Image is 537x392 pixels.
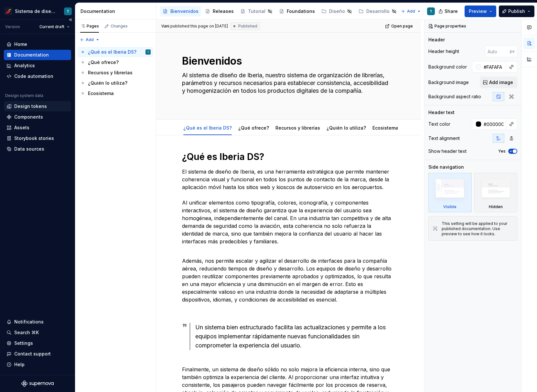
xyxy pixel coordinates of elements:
button: Collapse sidebar [66,15,75,24]
div: ¿Qué es el Iberia DS? [88,49,136,55]
div: Visible [428,173,472,212]
a: Storybook stories [4,133,71,143]
div: Assets [14,124,29,131]
div: Tutorial [248,8,265,15]
div: Settings [14,340,33,346]
span: Add [86,37,94,42]
div: Recursos y librerías [273,121,323,134]
a: Components [4,112,71,122]
div: Text alignment [428,135,460,142]
div: Background aspect ratio [428,93,481,100]
a: Code automation [4,71,71,81]
h1: ¿Qué es Iberia DS? [182,151,395,163]
button: Sistema de diseño IberiaT [1,4,74,18]
button: Add image [480,77,517,88]
span: Open page [391,24,413,29]
label: Yes [498,149,506,154]
a: Data sources [4,144,71,154]
p: Además, nos permite escalar y agilizar el desarrollo de interfaces para la compañía aérea, reduci... [182,249,395,303]
span: Add image [489,79,513,86]
a: ¿Qué ofrece? [78,57,153,68]
div: T [147,49,149,55]
div: Header text [428,109,455,116]
div: This setting will be applied to your published documentation. Use preview to see how it looks. [442,221,513,237]
a: Settings [4,338,71,348]
div: Sistema de diseño Iberia [15,8,56,15]
a: Assets [4,122,71,133]
a: Home [4,39,71,49]
span: Current draft [39,24,64,29]
div: Ecosistema [370,121,401,134]
div: Contact support [14,351,51,357]
span: Publish [508,8,525,15]
div: Page tree [78,47,153,99]
div: Diseño [329,8,345,15]
div: Text color [428,121,450,127]
a: Recursos y librerías [78,68,153,78]
div: Desarrollo [366,8,390,15]
a: ¿Quién lo utiliza? [78,78,153,88]
div: Visible [443,204,456,209]
span: Add [407,9,415,14]
a: Foundations [276,6,317,16]
img: 55604660-494d-44a9-beb2-692398e9940a.png [5,7,12,15]
button: Preview [465,5,496,17]
a: Desarrollo [356,6,399,16]
div: Documentation [81,8,153,15]
a: Tutorial [238,6,275,16]
div: Storybook stories [14,135,54,142]
span: Published [238,24,257,29]
div: ¿Quién lo utiliza? [324,121,369,134]
span: Preview [469,8,487,15]
div: Un sistema bien estructurado facilita las actualizaciones y permite a los equipos implementar ráp... [195,323,395,350]
div: published this page on [DATE] [170,24,228,29]
div: Show header text [428,148,467,154]
div: Recursos y librerías [88,69,133,76]
a: Analytics [4,60,71,71]
textarea: Bienvenidos [181,53,394,69]
div: Search ⌘K [14,329,39,336]
button: Search ⌘K [4,327,71,338]
a: Documentation [4,50,71,60]
div: Version [5,24,20,29]
div: Bienvenidos [170,8,199,15]
div: Hidden [474,173,518,212]
textarea: Al sistema de diseño de Iberia, nuestro sistema de organización de librerías, parámetros y recurs... [181,70,394,104]
div: ¿Qué es el Iberia DS? [181,121,234,134]
button: Publish [499,5,534,17]
div: Design tokens [14,103,47,110]
a: ¿Quién lo utiliza? [327,125,366,131]
div: Design system data [5,93,43,98]
div: Header height [428,48,459,55]
svg: Supernova Logo [21,380,54,387]
a: Ecosistema [78,88,153,99]
div: Code automation [14,73,53,79]
a: Releases [202,6,236,16]
input: Auto [481,118,506,130]
p: px [510,49,515,54]
div: Foundations [287,8,315,15]
a: Recursos y librerías [275,125,320,131]
button: Add [78,35,102,44]
div: Page tree [160,5,398,18]
div: Background color [428,64,467,70]
div: ¿Qué ofrece? [236,121,272,134]
a: ¿Qué ofrece? [238,125,269,131]
button: Notifications [4,317,71,327]
input: Auto [485,46,510,57]
div: Help [14,361,25,368]
div: T [67,9,69,14]
div: Hidden [489,204,503,209]
div: Components [14,114,43,120]
input: Auto [481,61,506,73]
p: El sistema de diseño de Iberia, es una herramienta estratégica que permite mantener coherencia vi... [182,168,395,245]
button: Current draft [37,22,72,31]
button: Add [399,7,423,16]
a: ¿Qué es el Iberia DS? [183,125,232,131]
button: Contact support [4,349,71,359]
a: ¿Qué es el Iberia DS?T [78,47,153,57]
div: Home [14,41,27,48]
span: Share [445,8,458,15]
div: Side navigation [428,164,464,170]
